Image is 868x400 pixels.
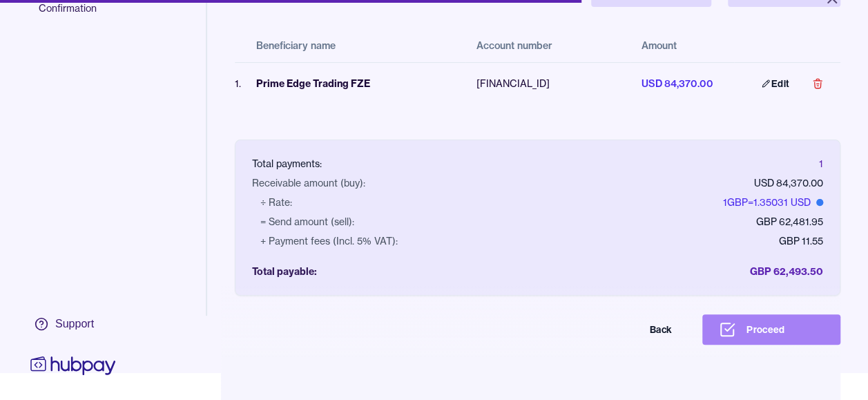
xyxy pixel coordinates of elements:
[252,176,365,190] div: Receivable amount (buy):
[754,176,823,190] div: USD 84,370.00
[465,62,630,104] td: [FINANCIAL_ID]
[260,215,354,229] div: = Send amount (sell):
[235,62,245,104] td: 1 .
[260,196,292,209] div: ÷ Rate:
[819,157,823,171] div: 1
[756,215,823,229] div: GBP 62,481.95
[252,265,317,278] div: Total payable:
[260,234,398,248] div: + Payment fees (Incl. 5% VAT):
[39,1,97,26] span: Confirmation
[245,62,465,104] td: Prime Edge Trading FZE
[702,314,840,345] button: Proceed
[750,265,823,278] div: GBP 62,493.50
[745,68,806,99] a: Edit
[550,314,688,345] button: Back
[465,29,630,62] th: Account number
[28,309,119,339] a: Support
[245,29,465,62] th: Beneficiary name
[630,62,734,104] td: USD 84,370.00
[723,196,823,209] div: 1 GBP = 1.35031 USD
[630,29,734,62] th: Amount
[779,234,823,248] div: GBP 11.55
[252,157,322,171] div: Total payments:
[55,316,94,332] div: Support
